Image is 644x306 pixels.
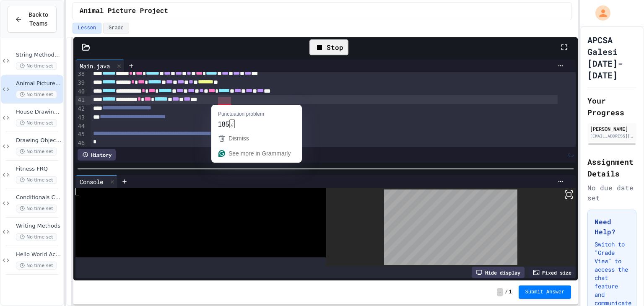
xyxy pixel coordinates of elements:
span: No time set [16,148,57,156]
span: Drawing Objects in Java - HW Playposit Code [16,137,62,144]
h2: Assignment Details [587,156,636,179]
div: 39 [75,79,86,88]
div: 45 [75,130,86,139]
div: [EMAIL_ADDRESS][DOMAIN_NAME] [590,133,634,139]
div: 44 [75,122,86,131]
div: Console [75,177,107,186]
span: / [505,289,508,296]
span: House Drawing Classwork [16,109,62,116]
span: Hello World Activity [16,251,62,258]
div: Hide display [472,267,525,278]
span: - [497,288,503,296]
button: Grade [103,23,129,34]
button: Lesson [73,23,101,34]
h1: APCSA Galesi [DATE]-[DATE] [587,34,636,81]
div: My Account [587,3,613,23]
button: Back to Teams [8,6,57,33]
div: 46 [75,139,86,148]
span: No time set [16,262,57,270]
div: History [78,149,116,161]
div: [PERSON_NAME] [590,125,634,132]
span: Submit Answer [525,289,565,296]
div: 42 [75,105,86,114]
h3: Need Help? [595,217,629,237]
div: Main.java [75,62,114,70]
span: Conditionals Classwork [16,194,62,201]
span: Animal Picture Project [80,6,168,16]
div: Fixed size [529,267,576,278]
div: 41 [75,96,86,105]
button: Submit Answer [519,285,571,299]
span: No time set [16,176,57,184]
span: No time set [16,205,57,213]
div: Main.java [75,60,125,72]
h2: Your Progress [587,95,636,118]
div: Stop [309,39,348,55]
div: 43 [75,114,86,122]
span: No time set [16,91,57,99]
div: Console [75,175,118,188]
span: String Methods Examples [16,52,62,59]
div: 40 [75,88,86,96]
span: Fitness FRQ [16,166,62,173]
span: Writing Methods [16,223,62,230]
div: 38 [75,70,86,79]
div: No due date set [587,183,636,203]
span: No time set [16,62,57,70]
span: Back to Teams [27,10,49,28]
span: 1 [509,289,512,296]
span: Animal Picture Project [16,80,62,87]
span: No time set [16,233,57,241]
span: No time set [16,119,57,127]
